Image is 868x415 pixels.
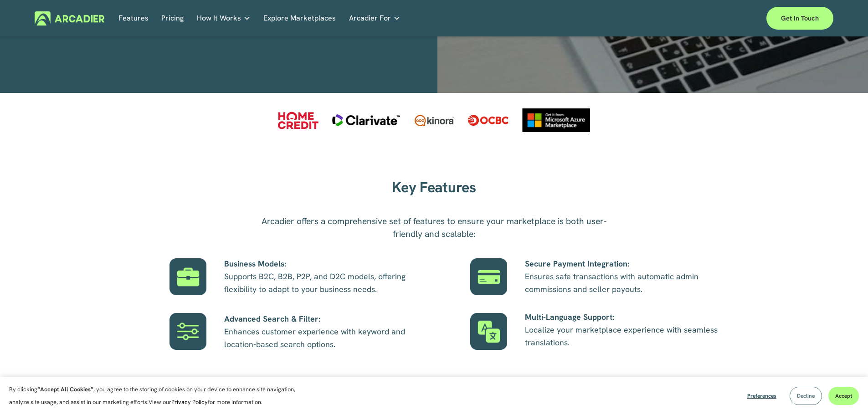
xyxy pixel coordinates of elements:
p: Supports B2C, B2B, P2P, and D2C models, offering flexibility to adapt to your business needs. [224,257,425,296]
p: Arcadier offers a comprehensive set of features to ensure your marketplace is both user-friendly ... [252,215,616,241]
p: By clicking , you agree to the storing of cookies on your device to enhance site navigation, anal... [9,383,305,409]
strong: Advanced Search & Filter: [224,313,320,324]
span: Preferences [747,392,776,400]
a: Pricing [161,11,184,26]
strong: Business Models: [224,258,286,269]
p: Enhances customer experience with keyword and location-based search options. [224,313,425,351]
strong: White-labeled Branding: [224,375,313,386]
span: Arcadier For [349,12,391,25]
strong: Multi-Language Support: [525,312,614,322]
strong: Secure Payment Integration: [525,258,629,269]
strong: Scalability: [525,375,564,386]
button: Decline [790,387,822,405]
img: Arcadier [35,11,104,26]
a: Features [118,11,149,26]
a: Privacy Policy [171,398,208,406]
button: Preferences [740,387,783,405]
span: How It Works [197,12,241,25]
a: folder dropdown [349,11,401,26]
p: Ensures safe transactions with automatic admin commissions and seller payouts. [525,257,726,296]
span: Decline [797,392,815,400]
strong: Key Features [392,178,476,197]
a: folder dropdown [197,11,251,26]
strong: “Accept All Cookies” [37,385,93,393]
iframe: Chat Widget [822,371,868,415]
a: Explore Marketplaces [263,11,336,26]
a: Get in touch [766,7,833,30]
p: Localize your marketplace experience with seamless translations. [525,311,726,349]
